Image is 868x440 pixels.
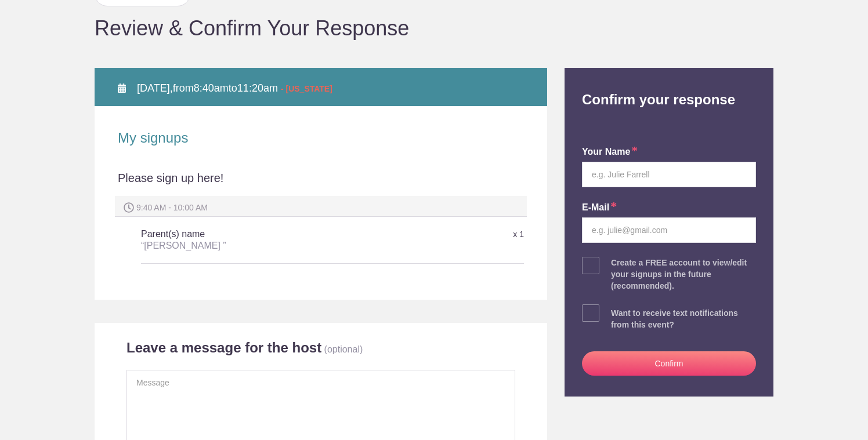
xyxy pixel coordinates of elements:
button: Confirm [582,351,756,376]
span: - [US_STATE] [281,84,332,93]
div: Want to receive text notifications from this event? [611,307,756,330]
h2: Confirm your response [573,68,765,108]
label: your name [582,146,638,159]
div: x 1 [396,224,524,245]
div: “[PERSON_NAME] ” [141,240,396,252]
h2: Leave a message for the host [126,339,321,357]
img: Spot time [124,202,134,213]
span: from to [137,82,332,94]
div: Create a FREE account to view/edit your signups in the future (recommended). [611,257,756,292]
p: (optional) [324,344,363,354]
span: 11:20am [237,82,278,94]
div: 9:40 AM - 10:00 AM [115,196,527,217]
h1: Review & Confirm Your Response [95,18,773,39]
img: Calendar alt [118,83,126,93]
span: [DATE], [137,82,173,94]
input: e.g. julie@gmail.com [582,217,756,243]
div: Please sign up here! [118,170,524,197]
h2: My signups [118,129,524,147]
label: E-mail [582,201,617,214]
h5: Parent(s) name [141,223,396,257]
span: 8:40am [194,82,229,94]
input: e.g. Julie Farrell [582,162,756,187]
